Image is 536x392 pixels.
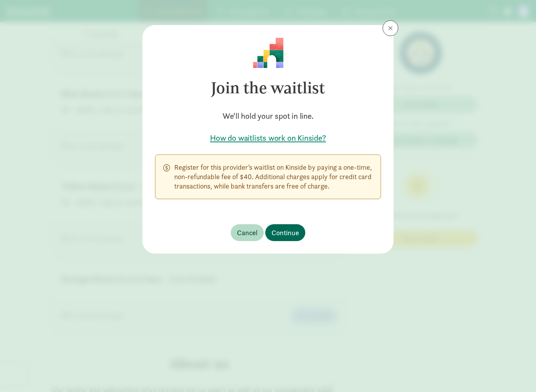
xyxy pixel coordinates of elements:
h3: Join the waitlist [155,68,381,107]
span: Continue [272,227,299,238]
button: Continue [265,224,305,241]
h5: We'll hold your spot in line. [155,111,381,122]
button: Cancel [231,224,264,241]
p: Register for this provider’s waitlist on Kinside by paying a one-time, non-refundable fee of $40.... [174,163,373,191]
a: How do waitlists work on Kinside? [155,132,381,143]
span: Cancel [237,227,257,238]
